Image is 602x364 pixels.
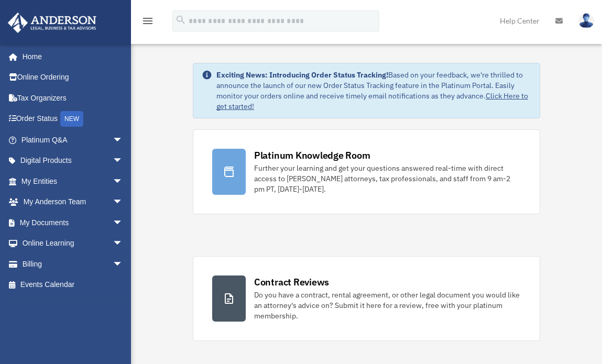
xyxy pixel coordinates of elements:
a: Tax Organizers [7,87,139,108]
a: Events Calendar [7,274,139,295]
span: arrow_drop_down [113,171,134,192]
a: Click Here to get started! [216,91,528,111]
div: NEW [60,111,83,127]
div: Further your learning and get your questions answered real-time with direct access to [PERSON_NAM... [254,163,521,194]
a: Online Learningarrow_drop_down [7,233,139,254]
span: arrow_drop_down [113,192,134,213]
span: arrow_drop_down [113,253,134,275]
i: search [175,14,187,26]
a: Digital Productsarrow_drop_down [7,150,139,171]
img: Anderson Advisors Platinum Portal [5,13,100,33]
a: Contract Reviews Do you have a contract, rental agreement, or other legal document you would like... [193,256,540,341]
div: Platinum Knowledge Room [254,149,370,162]
span: arrow_drop_down [113,150,134,172]
strong: Exciting News: Introducing Order Status Tracking! [216,70,388,80]
a: Home [7,46,134,67]
a: Order StatusNEW [7,108,139,130]
a: My Anderson Teamarrow_drop_down [7,192,139,213]
span: arrow_drop_down [113,129,134,151]
a: Billingarrow_drop_down [7,253,139,274]
a: My Documentsarrow_drop_down [7,212,139,233]
a: Platinum Q&Aarrow_drop_down [7,129,139,150]
div: Contract Reviews [254,275,329,289]
a: menu [141,18,154,27]
a: Platinum Knowledge Room Further your learning and get your questions answered real-time with dire... [193,129,540,214]
img: User Pic [578,13,594,28]
div: Based on your feedback, we're thrilled to announce the launch of our new Order Status Tracking fe... [216,70,531,112]
span: arrow_drop_down [113,212,134,234]
i: menu [141,15,154,27]
a: Online Ordering [7,67,139,88]
a: My Entitiesarrow_drop_down [7,171,139,192]
div: Do you have a contract, rental agreement, or other legal document you would like an attorney's ad... [254,290,521,321]
span: arrow_drop_down [113,233,134,255]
